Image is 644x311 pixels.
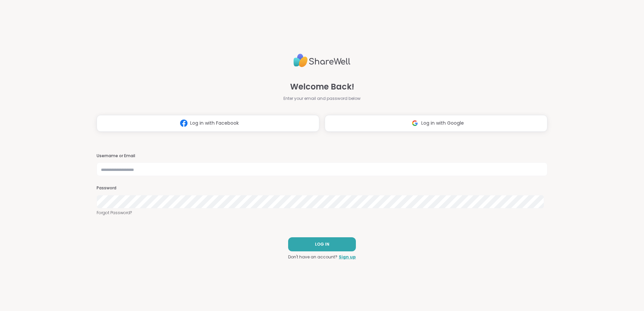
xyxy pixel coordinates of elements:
img: ShareWell Logomark [409,117,421,129]
span: Log in with Google [421,120,464,127]
a: Sign up [339,254,356,260]
span: Welcome Back! [290,81,354,93]
a: Forgot Password? [97,210,547,216]
h3: Username or Email [97,153,547,159]
span: Enter your email and password below [283,96,361,102]
button: LOG IN [288,237,356,251]
img: ShareWell Logomark [177,117,190,129]
span: LOG IN [315,241,329,247]
button: Log in with Facebook [97,115,319,132]
span: Log in with Facebook [190,120,239,127]
img: ShareWell Logo [293,51,351,70]
span: Don't have an account? [288,254,337,260]
button: Log in with Google [325,115,547,132]
h3: Password [97,185,547,191]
